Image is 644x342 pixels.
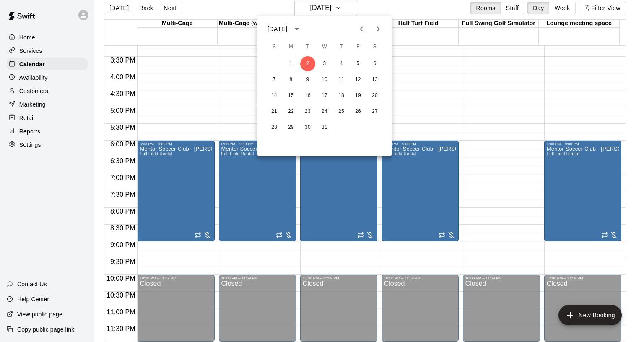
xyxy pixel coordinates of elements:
[317,120,332,135] button: 31
[367,104,382,119] button: 27
[367,72,382,87] button: 13
[300,88,315,103] button: 16
[317,56,332,71] button: 3
[334,72,349,87] button: 11
[367,56,382,71] button: 6
[317,88,332,103] button: 17
[351,39,366,55] span: Friday
[300,56,315,71] button: 2
[334,104,349,119] button: 25
[300,72,315,87] button: 9
[267,120,282,135] button: 28
[351,56,366,71] button: 5
[370,21,387,37] button: Next month
[283,120,299,135] button: 29
[300,120,315,135] button: 30
[334,56,349,71] button: 4
[267,104,282,119] button: 21
[300,39,315,55] span: Tuesday
[317,72,332,87] button: 10
[334,88,349,103] button: 18
[367,39,382,55] span: Saturday
[317,104,332,119] button: 24
[267,88,282,103] button: 14
[334,39,349,55] span: Thursday
[267,39,282,55] span: Sunday
[367,88,382,103] button: 20
[351,104,366,119] button: 26
[351,88,366,103] button: 19
[300,104,315,119] button: 23
[283,88,299,103] button: 15
[353,21,370,37] button: Previous month
[283,104,299,119] button: 22
[283,56,299,71] button: 1
[283,72,299,87] button: 8
[351,72,366,87] button: 12
[283,39,299,55] span: Monday
[267,72,282,87] button: 7
[317,39,332,55] span: Wednesday
[267,25,287,34] div: [DATE]
[290,22,304,36] button: calendar view is open, switch to year view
